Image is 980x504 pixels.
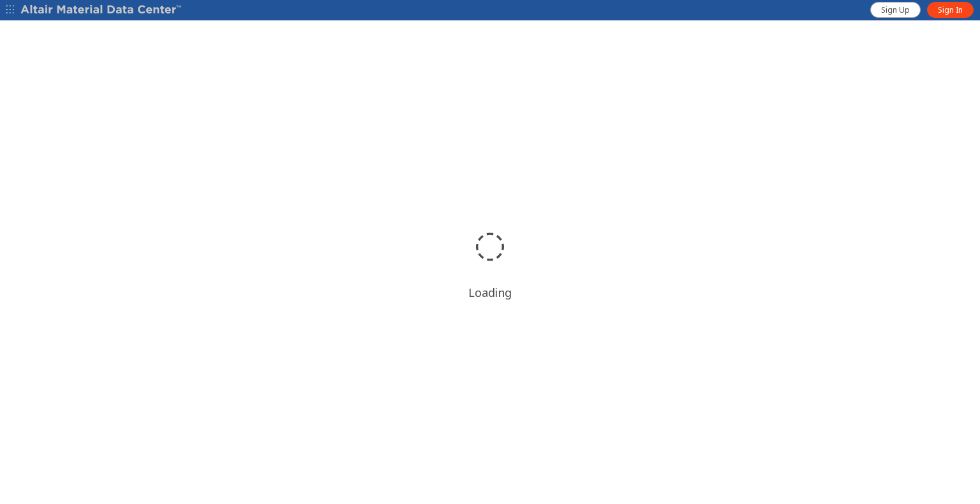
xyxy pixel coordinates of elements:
img: Altair Material Data Center [20,4,183,17]
span: Sign Up [881,5,910,15]
a: Sign Up [870,2,921,18]
span: Sign In [938,5,963,15]
div: Loading [468,285,512,300]
a: Sign In [927,2,974,18]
